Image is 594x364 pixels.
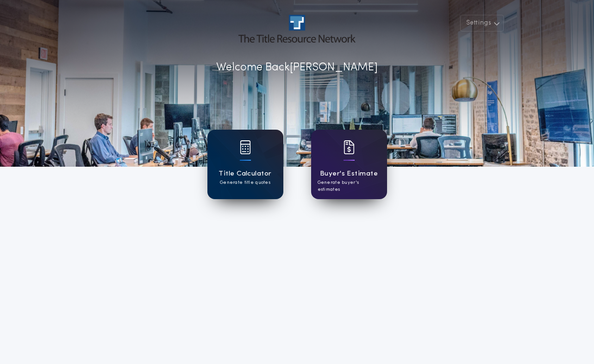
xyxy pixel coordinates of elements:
p: Generate title quotes [220,179,270,186]
a: card iconBuyer's EstimateGenerate buyer's estimates [311,130,387,199]
p: Generate buyer's estimates [318,179,381,193]
img: account-logo [238,15,355,43]
button: Settings [460,15,504,31]
p: Welcome Back [PERSON_NAME] [216,59,378,76]
h1: Title Calculator [219,169,271,179]
img: card icon [344,140,355,154]
h1: Buyer's Estimate [320,169,378,179]
a: card iconTitle CalculatorGenerate title quotes [207,130,283,199]
img: card icon [240,140,251,154]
